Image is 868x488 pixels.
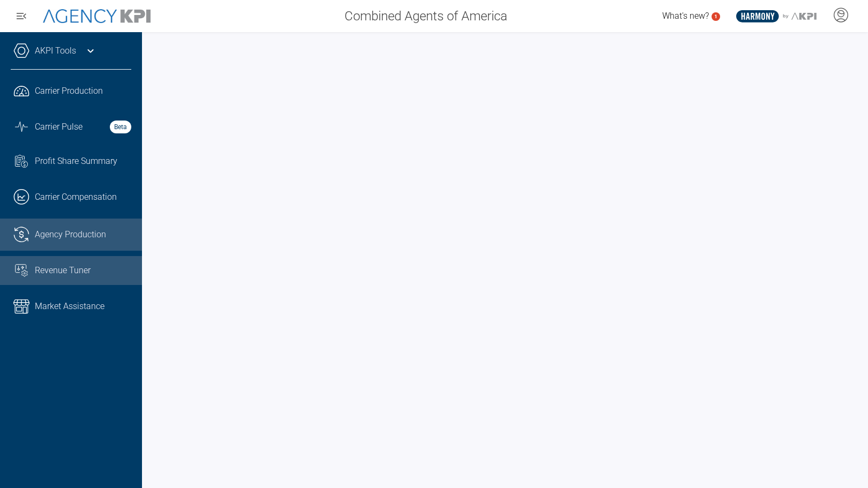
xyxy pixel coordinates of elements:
[35,44,76,57] a: AKPI Tools
[35,300,104,313] span: Market Assistance
[662,11,709,21] span: What's new?
[35,264,91,277] span: Revenue Tuner
[35,191,117,204] span: Carrier Compensation
[714,13,717,19] text: 1
[35,121,83,133] span: Carrier Pulse
[43,9,151,22] img: AgencyKPI
[35,85,103,97] span: Carrier Production
[345,6,507,26] span: Combined Agents of America
[35,155,117,168] span: Profit Share Summary
[110,121,131,133] strong: Beta
[712,12,720,21] a: 1
[35,228,106,241] span: Agency Production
